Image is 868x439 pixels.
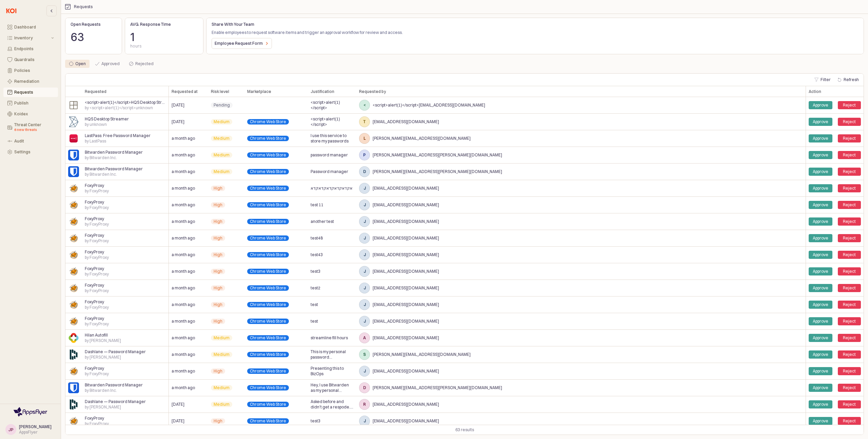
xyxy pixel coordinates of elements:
span: j [359,266,370,276]
span: Action [809,89,821,94]
span: FoxyProxy [85,266,104,271]
div: Reject [838,101,861,109]
span: Chrome Web Store [250,368,286,374]
span: password manager [311,152,348,158]
span: Chrome Web Store [250,319,286,324]
div: Open [65,60,90,68]
div: Approve [813,352,828,357]
span: [EMAIL_ADDRESS][DOMAIN_NAME] [373,368,439,374]
div: Reject [838,317,861,325]
div: Approve [809,400,832,408]
span: FoxyProxy [85,299,104,305]
span: Medium [214,136,230,141]
div: Reject [838,284,861,292]
span: Hilan Autofill [85,332,108,338]
span: High [214,302,222,307]
span: Chrome Web Store [250,152,286,158]
div: Reject [843,102,856,108]
span: by FoxyProxy [85,271,109,277]
span: Chrome Web Store [250,418,286,424]
span: [DATE] [172,119,184,125]
span: by [PERSON_NAME] [85,355,121,360]
button: Refresh [835,76,862,84]
span: Chrome Web Store [250,219,286,224]
div: Approved [91,60,124,68]
span: t [359,117,370,127]
div: Reject [843,352,856,357]
span: < [359,100,370,110]
div: Reject [838,384,861,392]
span: j [359,216,370,227]
button: Filter [812,76,833,84]
span: Marketplace [247,89,271,94]
span: 63 [71,31,84,44]
span: Presenting this to BizOps [311,366,354,377]
div: Requests [14,90,54,95]
div: Reject [843,169,856,174]
button: Guardrails [3,55,58,64]
span: test43 [311,252,323,257]
div: Approve [813,285,828,291]
span: Chrome Web Store [250,119,286,125]
span: j [359,200,370,210]
span: Justification [311,89,334,94]
span: l [359,133,370,144]
span: [EMAIL_ADDRESS][DOMAIN_NAME] [373,302,439,307]
span: by FoxyProxy [85,305,109,310]
span: [EMAIL_ADDRESS][DOMAIN_NAME] [373,119,439,125]
span: by LastPass [85,138,106,144]
div: AppsFlyer [19,430,52,435]
div: Approve [813,152,828,158]
div: Approve [809,267,832,275]
div: Approve [809,334,832,342]
div: Approve [813,235,828,241]
div: Approve [813,252,828,257]
div: Approve [809,184,832,192]
div: Approve [809,301,832,309]
div: Approve [809,350,832,359]
div: Reject [838,267,861,275]
div: Approve [809,217,832,226]
span: <script>alert(1)</script> [311,100,354,111]
span: אקדאקדאקדאקדאקדא [311,186,352,191]
div: Approve [809,201,832,209]
span: High [214,235,222,241]
div: Reject [843,219,856,224]
div: Reject [838,301,861,309]
span: a month ago [172,186,195,191]
div: Table toolbar [65,425,864,435]
span: High [214,252,222,257]
span: FoxyProxy [85,216,104,222]
span: p [359,150,370,160]
button: Requests [3,88,58,97]
span: High [214,418,222,424]
div: Reject [838,334,861,342]
span: Requested at [172,89,198,94]
span: [EMAIL_ADDRESS][DOMAIN_NAME] [373,319,439,324]
div: hours [130,43,198,49]
span: Medium [214,402,230,407]
div: Reject [843,418,856,424]
span: Pending [214,102,230,108]
button: Inventory [3,33,58,43]
span: Risk level [211,89,229,94]
span: [EMAIL_ADDRESS][DOMAIN_NAME] [373,186,439,191]
span: [PERSON_NAME][EMAIL_ADDRESS][PERSON_NAME][DOMAIN_NAME] [373,385,502,390]
span: streamline fill hours [311,335,348,341]
span: Medium [214,335,230,341]
button: Audit [3,136,58,146]
span: Medium [214,152,230,158]
span: FoxyProxy [85,283,104,288]
div: Reject [843,202,856,208]
span: Chrome Web Store [250,402,286,407]
span: High [214,368,222,374]
span: FoxyProxy [85,416,104,421]
div: Inventory [14,36,50,40]
span: This is my personal password management tool [311,349,354,360]
span: Requested by [359,89,386,94]
div: Approve [809,367,832,375]
span: Dashlane — Password Manager [85,399,146,404]
span: Bitwarden Password Manager [85,382,143,388]
div: 63 results [455,426,474,433]
div: Approve [809,317,832,325]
